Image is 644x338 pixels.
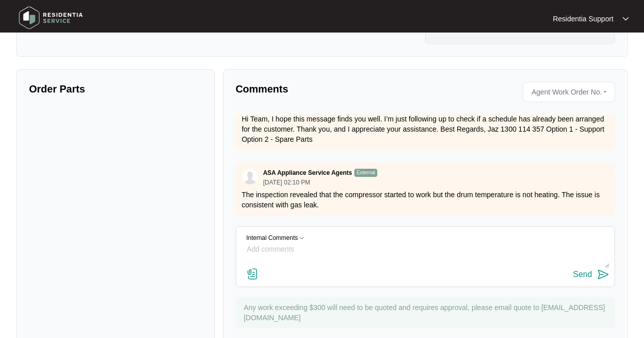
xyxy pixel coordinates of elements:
[298,235,305,241] img: Dropdown-Icon
[553,14,613,24] p: Residentia Support
[573,268,609,282] button: Send
[263,179,377,186] p: [DATE] 02:10 PM
[354,169,377,177] p: External
[527,84,602,100] span: Agent Work Order No.
[604,84,610,100] p: -
[246,235,298,241] p: Internal Comments
[597,268,609,281] img: send-icon.svg
[242,114,609,144] p: Hi Team, I hope this message finds you well. I’m just following up to check if a schedule has alr...
[15,3,87,33] img: residentia service logo
[236,82,418,96] p: Comments
[573,270,592,279] div: Send
[242,169,258,185] img: user.svg
[29,82,202,96] p: Order Parts
[246,268,259,280] img: file-attachment-doc.svg
[244,302,610,323] p: Any work exceeding $300 will need to be quoted and requires approval, please email quote to [EMAI...
[263,169,352,177] p: ASA Appliance Service Agents
[242,190,609,210] p: The inspection revealed that the compressor started to work but the drum temperature is not heati...
[623,16,629,21] img: dropdown arrow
